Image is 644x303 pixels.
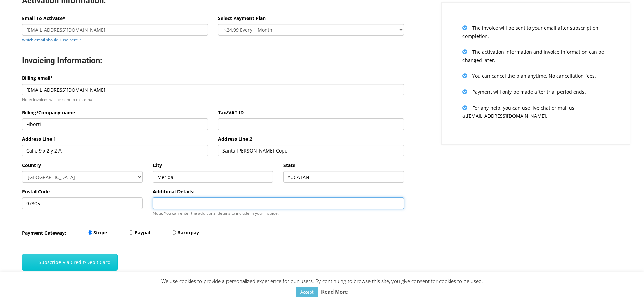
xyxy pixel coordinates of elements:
[22,109,75,117] label: Billing/Company name
[22,135,56,143] label: Address Line 1
[161,278,483,295] span: We use cookies to provide a personalized experience for our users. By continuing to browse this s...
[22,55,404,66] h3: Invoicing Information:
[610,271,644,303] div: Widget de chat
[135,229,150,237] label: Paypal
[462,48,609,64] p: The activation information and invoice information can be changed later.
[462,24,609,40] p: The invoice will be sent to your email after subscription completion.
[22,24,208,36] input: Enter email
[296,287,318,297] a: Accept
[218,109,244,117] label: Tax/VAT ID
[22,161,41,169] label: Country
[22,188,50,196] label: Postal Code
[283,161,295,169] label: State
[153,161,162,169] label: City
[153,188,194,196] label: Additonal Details:
[22,97,95,102] small: Note: Invoices will be sent to this email.
[177,229,199,237] label: Razorpay
[22,37,81,42] a: Which email should I use here ?
[22,229,66,237] label: Payment Gateway:
[22,254,118,271] button: Subscribe Via Credit/Debit Card
[462,103,609,120] p: For any help, you can use live chat or mail us at [EMAIL_ADDRESS][DOMAIN_NAME] .
[610,271,644,303] iframe: Chat Widget
[22,74,53,82] label: Billing email*
[321,287,348,296] a: Read More
[462,88,609,96] p: Payment will only be made after trial period ends.
[93,229,107,237] label: Stripe
[218,14,266,22] label: Select Payment Plan
[153,210,279,216] small: Note: You can enter the additional details to include in your invoice.
[22,14,65,22] label: Email To Activate*
[462,72,609,80] p: You can cancel the plan anytime. No cancellation fees.
[218,135,252,143] label: Address Line 2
